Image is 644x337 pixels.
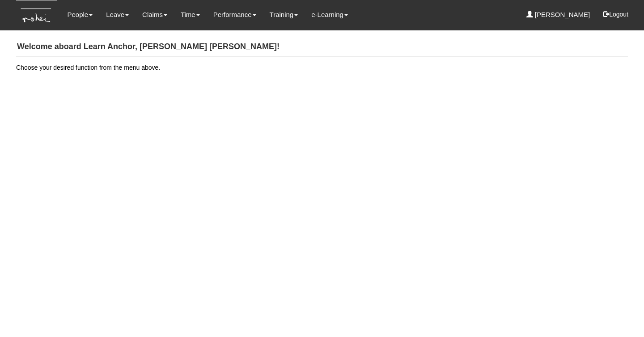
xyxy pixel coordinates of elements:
a: People [67,4,93,25]
a: Time [181,4,200,25]
a: Claims [142,4,167,25]
a: [PERSON_NAME] [526,4,590,25]
button: Logout [597,4,635,25]
a: Training [270,4,298,25]
a: Performance [213,4,256,25]
img: KTs7HI1dOZG7tu7pUkOpGGQAiEQAiEQAj0IhBB1wtXDg6BEAiBEAiBEAiB4RGIoBtemSRFIRACIRACIRACIdCLQARdL1w5OAR... [16,0,57,30]
p: Choose your desired function from the menu above. [16,63,628,72]
iframe: chat widget [606,301,635,328]
h4: Welcome aboard Learn Anchor, [PERSON_NAME] [PERSON_NAME]! [16,38,628,56]
a: e-Learning [311,4,348,25]
a: Leave [106,4,129,25]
